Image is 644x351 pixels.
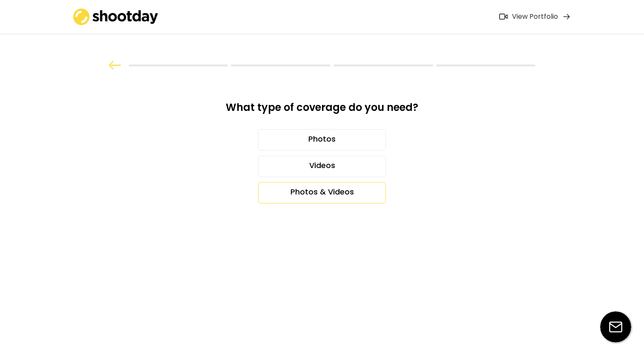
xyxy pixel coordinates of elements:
[258,156,386,177] div: Videos
[73,9,158,25] img: shootday_logo.png
[512,12,558,21] div: View Portfolio
[258,182,386,203] div: Photos & Videos
[499,14,508,20] img: Icon%20feather-video%402x.png
[109,61,121,70] img: arrow%20back.svg
[206,101,438,121] div: What type of coverage do you need?
[600,311,631,342] img: email-icon%20%281%29.svg
[258,129,386,151] div: Photos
